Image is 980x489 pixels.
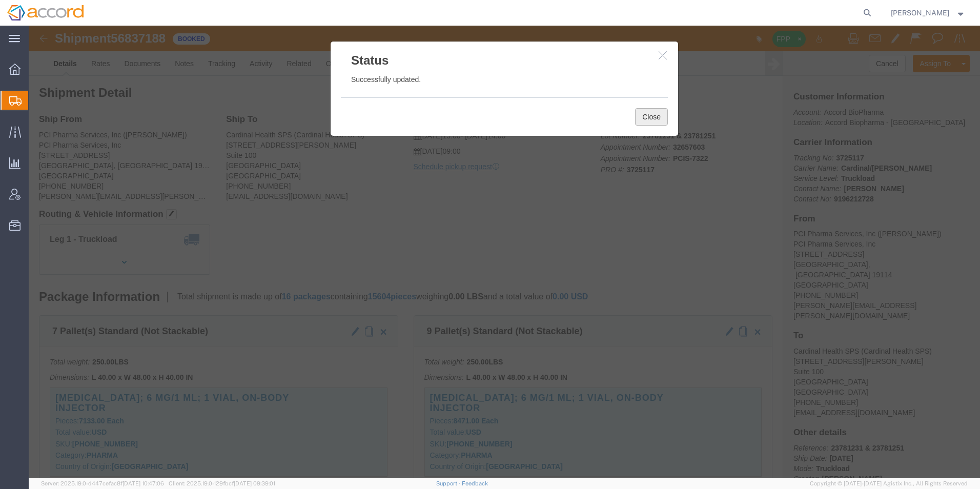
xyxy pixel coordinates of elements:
[890,7,966,19] button: [PERSON_NAME]
[436,480,462,486] a: Support
[41,480,164,486] span: Server: 2025.19.0-d447cefac8f
[891,7,949,18] span: Lauren Pederson
[234,480,275,486] span: [DATE] 09:39:01
[7,5,84,21] img: logo
[122,480,164,486] span: [DATE] 10:47:06
[810,479,968,488] span: Copyright © [DATE]-[DATE] Agistix Inc., All Rights Reserved
[462,480,488,486] a: Feedback
[169,480,275,486] span: Client: 2025.19.0-129fbcf
[29,26,980,478] iframe: FS Legacy Container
